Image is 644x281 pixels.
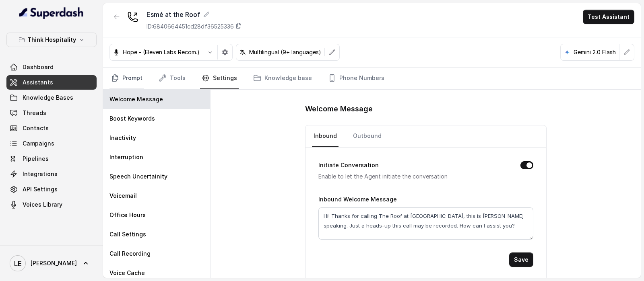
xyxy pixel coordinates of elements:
[23,94,73,102] span: Knowledge Bases
[109,211,146,219] p: Office Hours
[6,252,97,275] a: [PERSON_NAME]
[14,259,22,268] text: LE
[147,23,234,31] p: ID: 6840664451cd28df36525336
[109,134,136,142] p: Inactivity
[31,259,77,267] span: [PERSON_NAME]
[6,106,97,120] a: Threads
[147,10,242,19] div: Esmé at the Roof
[6,197,97,212] a: Voices Library
[200,68,239,89] a: Settings
[109,153,143,161] p: Interruption
[123,48,200,56] p: Hope - (Eleven Labs Recom.)
[6,136,97,151] a: Campaigns
[509,252,533,267] button: Save
[305,103,547,115] h1: Welcome Message
[318,160,379,170] label: Initiate Conversation
[574,48,616,56] p: Gemini 2.0 Flash
[318,196,397,203] label: Inbound Welcome Message
[23,78,53,86] span: Assistants
[6,60,97,74] a: Dashboard
[312,125,339,147] a: Inbound
[583,10,634,24] button: Test Assistant
[249,48,321,56] p: Multilingual (9+ languages)
[157,68,187,89] a: Tools
[252,68,314,89] a: Knowledge base
[27,35,76,45] p: Think Hospitality
[6,90,97,105] a: Knowledge Bases
[23,185,58,193] span: API Settings
[23,139,54,148] span: Campaigns
[23,63,54,71] span: Dashboard
[312,125,540,147] nav: Tabs
[109,68,144,89] a: Prompt
[19,6,84,19] img: light.svg
[23,155,49,163] span: Pipelines
[318,207,533,240] textarea: Hi! Thanks for calling The Roof at [GEOGRAPHIC_DATA], this is [PERSON_NAME] speaking. Just a head...
[23,124,49,132] span: Contacts
[109,95,163,103] p: Welcome Message
[109,269,145,277] p: Voice Cache
[6,33,97,47] button: Think Hospitality
[109,68,634,89] nav: Tabs
[109,192,137,200] p: Voicemail
[109,230,146,238] p: Call Settings
[6,152,97,166] a: Pipelines
[109,250,151,258] p: Call Recording
[23,201,62,209] span: Voices Library
[318,172,508,181] p: Enable to let the Agent initiate the conversation
[6,182,97,197] a: API Settings
[326,68,386,89] a: Phone Numbers
[6,167,97,181] a: Integrations
[564,49,570,55] svg: google logo
[6,75,97,90] a: Assistants
[6,121,97,135] a: Contacts
[23,109,46,117] span: Threads
[23,170,58,178] span: Integrations
[109,172,167,180] p: Speech Uncertainity
[109,115,155,123] p: Boost Keywords
[351,125,383,147] a: Outbound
